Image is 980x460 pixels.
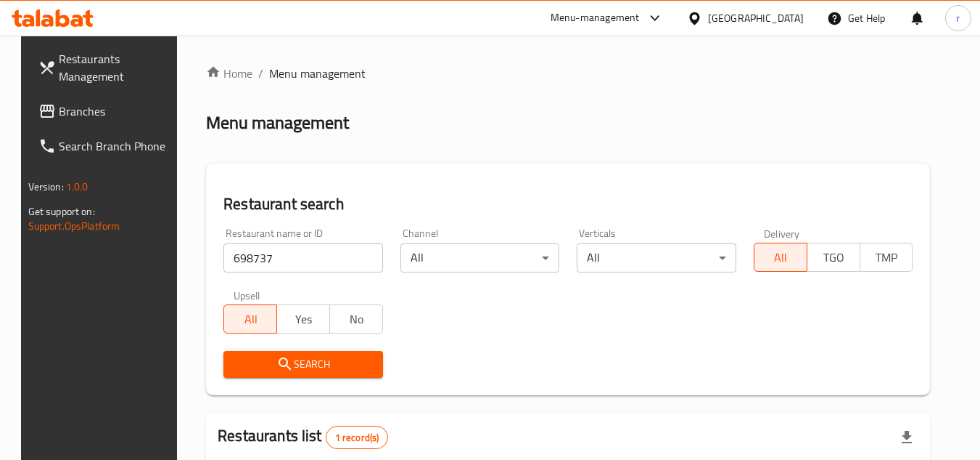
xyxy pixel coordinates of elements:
label: Upsell [234,290,260,300]
span: TGO [813,247,855,268]
nav: breadcrumb [206,65,930,82]
span: Search Branch Phone [59,137,173,155]
div: Export file [889,420,924,455]
button: TMP [860,243,913,272]
span: 1 record(s) [326,431,388,445]
button: All [223,304,277,334]
button: Search [223,351,383,378]
div: All [577,243,736,273]
button: Yes [276,304,330,334]
span: No [336,309,377,330]
div: Menu-management [551,9,640,27]
span: Version: [28,177,64,196]
div: All [400,243,560,273]
span: Menu management [269,65,366,82]
h2: Restaurant search [223,193,913,215]
h2: Menu management [206,111,349,134]
span: 1.0.0 [66,177,88,196]
a: Branches [27,94,185,129]
a: Support.OpsPlatform [28,217,120,235]
div: Total records count [326,426,389,449]
span: All [230,309,271,330]
button: No [329,304,383,334]
h2: Restaurants list [218,425,388,449]
span: TMP [866,247,907,268]
li: / [258,65,263,82]
div: [GEOGRAPHIC_DATA] [708,10,804,26]
span: Branches [59,102,173,120]
label: Delivery [764,228,800,238]
span: Get support on: [28,202,95,221]
span: All [760,247,802,268]
a: Restaurants Management [27,41,185,94]
span: Restaurants Management [59,50,173,85]
span: Search [235,355,371,374]
span: Yes [283,309,324,330]
input: Search for restaurant name or ID.. [223,243,383,273]
a: Search Branch Phone [27,129,185,164]
button: All [754,243,807,272]
span: r [956,10,960,26]
a: Home [206,65,252,82]
button: TGO [807,243,860,272]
